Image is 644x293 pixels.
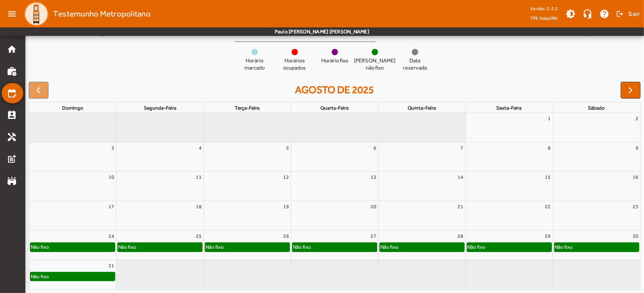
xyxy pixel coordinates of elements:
td: 6 de agosto de 2025 [291,142,379,172]
a: sexta-feira [495,103,524,113]
td: 1 de agosto de 2025 [465,113,553,142]
td: 15 de agosto de 2025 [465,172,553,201]
h2: agosto de 2025 [295,84,374,96]
a: domingo [60,103,85,113]
div: Não fixo [292,243,311,251]
div: Não fixo [467,243,486,251]
a: 6 de agosto de 2025 [372,142,378,153]
a: 3 de agosto de 2025 [110,142,116,153]
mat-icon: edit_calendar [7,88,17,98]
a: sábado [587,103,607,113]
a: quarta-feira [319,103,350,113]
a: 7 de agosto de 2025 [459,142,465,153]
mat-icon: stadium [7,176,17,186]
td: 26 de agosto de 2025 [204,231,291,260]
a: 30 de agosto de 2025 [631,231,640,242]
a: 23 de agosto de 2025 [631,201,640,212]
a: 4 de agosto de 2025 [197,142,203,153]
td: 22 de agosto de 2025 [465,201,553,231]
td: 11 de agosto de 2025 [116,172,204,201]
span: Horário fixo [321,57,348,65]
td: 18 de agosto de 2025 [116,201,204,231]
a: 17 de agosto de 2025 [107,201,116,212]
td: 24 de agosto de 2025 [29,231,116,260]
td: 23 de agosto de 2025 [553,201,640,231]
div: Não fixo [30,243,49,251]
td: 14 de agosto de 2025 [378,172,465,201]
a: 12 de agosto de 2025 [281,172,291,183]
a: 22 de agosto de 2025 [544,201,553,212]
td: 28 de agosto de 2025 [378,231,465,260]
td: 16 de agosto de 2025 [553,172,640,201]
a: segunda-feira [142,103,178,113]
a: terça-feira [233,103,262,113]
a: 29 de agosto de 2025 [544,231,553,242]
a: 11 de agosto de 2025 [194,172,203,183]
a: 18 de agosto de 2025 [194,201,203,212]
a: 25 de agosto de 2025 [194,231,203,242]
mat-icon: home [7,44,17,54]
a: 8 de agosto de 2025 [547,142,553,153]
img: Logo TPE [24,1,49,27]
td: 5 de agosto de 2025 [204,142,291,172]
mat-icon: menu [3,5,20,22]
div: Não fixo [205,243,224,251]
a: 9 de agosto de 2025 [634,142,640,153]
a: quinta-feira [406,103,438,113]
td: 27 de agosto de 2025 [291,231,379,260]
div: Versão: 2.2.2 [530,3,558,14]
span: Sair [628,7,641,21]
td: 7 de agosto de 2025 [378,142,465,172]
a: 28 de agosto de 2025 [456,231,465,242]
div: Não fixo [380,243,399,251]
a: 5 de agosto de 2025 [284,142,291,153]
td: 12 de agosto de 2025 [204,172,291,201]
span: [PERSON_NAME] não fixo [354,57,395,72]
div: Não fixo [118,243,137,251]
div: Não fixo [30,272,49,281]
a: 24 de agosto de 2025 [107,231,116,242]
mat-icon: handyman [7,132,17,142]
a: 16 de agosto de 2025 [631,172,640,183]
td: 31 de agosto de 2025 [29,260,116,289]
mat-icon: work_history [7,66,17,76]
td: 25 de agosto de 2025 [116,231,204,260]
td: 30 de agosto de 2025 [553,231,640,260]
a: 1 de agosto de 2025 [547,113,553,124]
span: Data reservada [398,57,432,72]
a: 27 de agosto de 2025 [369,231,378,242]
a: Testemunho Metropolitano [20,1,151,27]
a: 31 de agosto de 2025 [107,260,116,271]
mat-icon: perm_contact_calendar [7,110,17,120]
span: Horários ocupados [278,57,311,72]
td: 21 de agosto de 2025 [378,201,465,231]
a: 21 de agosto de 2025 [456,201,465,212]
a: 2 de agosto de 2025 [634,113,640,124]
span: Testemunho Metropolitano [53,7,151,21]
td: 10 de agosto de 2025 [29,172,116,201]
div: Não fixo [555,243,574,251]
td: 9 de agosto de 2025 [553,142,640,172]
mat-icon: post_add [7,154,17,164]
div: Companheiro [416,28,471,36]
a: 10 de agosto de 2025 [107,172,116,183]
td: 13 de agosto de 2025 [291,172,379,201]
td: 8 de agosto de 2025 [465,142,553,172]
a: 14 de agosto de 2025 [456,172,465,183]
span: Horário marcado [238,57,271,72]
td: 29 de agosto de 2025 [465,231,553,260]
td: 17 de agosto de 2025 [29,201,116,231]
td: 20 de agosto de 2025 [291,201,379,231]
td: 19 de agosto de 2025 [204,201,291,231]
a: 13 de agosto de 2025 [369,172,378,183]
span: TPE Natal/RN [530,14,558,22]
a: 15 de agosto de 2025 [544,172,553,183]
td: 3 de agosto de 2025 [29,142,116,172]
button: Sair [615,8,641,20]
a: 19 de agosto de 2025 [281,201,291,212]
div: Ponta Negra - Letreiro [DATE] [66,28,184,36]
div: Confirmação [552,28,603,36]
a: 20 de agosto de 2025 [369,201,378,212]
td: 2 de agosto de 2025 [553,113,640,142]
td: 4 de agosto de 2025 [116,142,204,172]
